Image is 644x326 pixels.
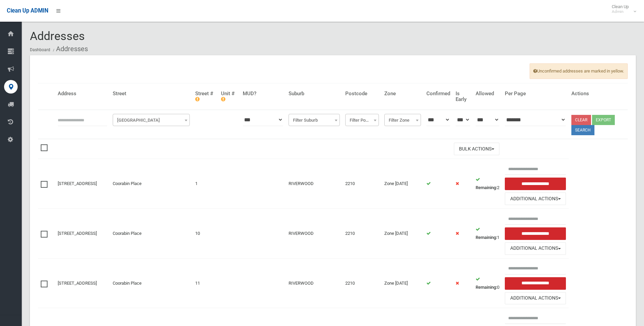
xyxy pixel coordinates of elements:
td: Zone [DATE] [382,209,424,259]
span: Unconfirmed addresses are marked in yellow. [530,63,628,79]
td: 10 [192,209,219,259]
span: Filter Zone [386,116,419,125]
span: Filter Zone [384,114,421,126]
td: Zone [DATE] [382,258,424,308]
td: RIVERWOOD [286,258,343,308]
span: Filter Suburb [290,116,338,125]
td: 2210 [343,258,382,308]
h4: Unit # [221,91,237,102]
button: Additional Actions [505,192,566,205]
strong: Remaining: [476,285,497,290]
h4: Per Page [505,91,566,97]
span: Filter Postcode [347,116,377,125]
td: Coorabin Place [110,159,192,209]
h4: Street [113,91,190,97]
a: [STREET_ADDRESS] [58,281,97,286]
td: Zone [DATE] [382,159,424,209]
td: RIVERWOOD [286,209,343,259]
h4: Is Early [456,91,470,102]
h4: Zone [384,91,421,97]
button: Additional Actions [505,242,566,255]
a: [STREET_ADDRESS] [58,231,97,236]
span: Filter Street [113,114,190,126]
span: Filter Postcode [345,114,379,126]
td: 2210 [343,209,382,259]
h4: Address [58,91,107,97]
h4: MUD? [243,91,283,97]
td: 0 [473,258,502,308]
td: Coorabin Place [110,258,192,308]
span: Filter Street [114,116,188,125]
h4: Street # [195,91,216,102]
a: [STREET_ADDRESS] [58,181,97,186]
td: Coorabin Place [110,209,192,259]
strong: Remaining: [476,235,497,240]
a: Clear [571,115,591,125]
span: Clean Up [608,4,636,14]
td: RIVERWOOD [286,159,343,209]
span: Filter Suburb [289,114,340,126]
button: Bulk Actions [454,143,499,155]
strong: Remaining: [476,185,497,190]
a: Dashboard [30,47,50,52]
h4: Confirmed [426,91,450,97]
h4: Actions [571,91,625,97]
button: Export [592,115,615,125]
td: 2210 [343,159,382,209]
td: 11 [192,258,219,308]
li: Addresses [51,43,88,55]
button: Additional Actions [505,292,566,305]
h4: Suburb [289,91,340,97]
td: 2 [473,159,502,209]
small: Admin [612,9,629,14]
button: Search [571,125,594,135]
h4: Allowed [476,91,499,97]
td: 1 [192,159,219,209]
h4: Postcode [345,91,379,97]
span: Addresses [30,29,85,43]
td: 1 [473,209,502,259]
span: Clean Up ADMIN [7,7,48,14]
